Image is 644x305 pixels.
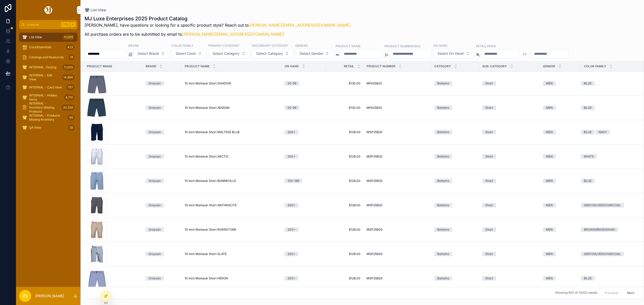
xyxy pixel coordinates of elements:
[581,106,638,110] a: BLUE
[29,126,41,130] span: QA View
[185,179,278,183] a: 10 Inch Montauk Short BONNEVILLE
[546,106,553,110] div: MEN
[329,81,360,85] span: $130.00
[546,154,553,159] div: MEN
[19,63,77,72] a: INTERNAL -Testing11,005
[19,20,77,29] button: Jump to...CtrlK
[523,51,527,57] p: to
[482,276,537,281] a: Short
[27,23,59,27] span: Jump to...
[16,29,80,139] div: scrollable content
[546,81,553,86] div: MEN
[485,154,493,159] div: Short
[85,22,351,28] p: [PERSON_NAME], have questions or looking for a specific product style? Reach out to
[581,203,638,208] a: GREY/SILVER/CHARCOAL
[329,130,360,134] span: $128.00
[434,252,476,256] a: Bottoms
[329,179,360,183] a: $128.00
[581,227,638,232] a: BROWN/BEIGE/KHAKI
[543,64,555,68] span: Gender
[19,123,77,132] a: QA View26
[288,81,296,86] div: 50-99
[185,252,278,256] a: 10 Inch Montauk Short SLATE
[482,154,537,159] a: Short
[434,154,476,159] a: Bottoms
[437,252,449,256] div: Bottoms
[367,276,383,280] span: MSP25B20
[146,227,179,232] a: Greyson
[213,51,239,56] span: Select Category
[584,203,621,208] div: GREY/SILVER/CHARCOAL
[85,8,106,13] a: List View
[149,179,161,183] div: Greyson
[64,94,74,100] div: 4,751
[482,252,537,256] a: Short
[185,64,210,68] span: Product Name
[437,179,449,183] div: Bottoms
[185,228,278,232] a: 10 Inch Montauk Short RIVERSTONE
[367,81,382,85] span: MFA25B20
[329,276,360,280] a: $128.00
[288,179,299,183] div: 100-199
[543,227,578,232] a: MEN
[68,115,74,121] div: 46
[367,130,428,134] a: MSP25B20
[62,64,74,70] div: 11,005
[329,106,360,110] span: $130.00
[581,130,638,134] a: BLUENAVY
[584,154,594,159] div: WHITE
[185,203,237,207] span: 10 Inch Montauk Short ANTHRACITE
[68,125,74,131] div: 26
[71,23,75,27] span: K
[367,228,383,232] span: MSP25B20
[295,43,308,48] label: Gender
[23,293,28,299] span: PS
[485,252,493,256] div: Short
[584,252,621,256] div: GREY/SILVER/CHARCOAL
[329,228,360,232] span: $128.00
[344,64,354,68] span: Retail
[295,49,334,58] button: Select Button
[584,106,592,110] div: BLUE
[433,43,448,48] label: On Hand
[434,64,451,68] span: Category
[149,276,161,281] div: Greyson
[543,179,578,183] a: MEN
[185,106,229,110] span: 10 Inch Montauk Short AEGEAN
[584,179,592,183] div: BLUE
[208,49,250,58] button: Select Button
[485,227,493,232] div: Short
[62,34,74,40] div: 11,005
[367,106,428,110] a: MFA25B20
[367,179,428,183] a: MSP25B20
[149,154,161,159] div: Greyson
[543,130,578,134] a: MEN
[288,154,295,159] div: 200+
[185,106,278,110] a: 10 Inch Montauk Short AEGEAN
[19,93,77,102] a: INTERNAL - Hidden Items4,751
[288,106,296,110] div: 50-99
[85,15,351,22] h1: MJ Luxe Enterprises 2025 Product Catalog
[285,106,323,110] a: 50-99
[543,203,578,208] a: MEN
[185,155,229,159] span: 10 Inch Montauk Short ARCTIC
[256,51,283,56] span: Select Category
[185,81,278,85] a: 10 Inch Montauk Short SHADOW
[182,32,284,37] a: [PERSON_NAME][EMAIL_ADDRESS][DOMAIN_NAME]
[66,84,74,90] div: 757
[185,179,236,183] span: 10 Inch Montauk Short BONNEVILLE
[29,73,60,81] span: INTERNAL - Edit View
[252,49,293,58] button: Select Button
[29,55,64,59] span: Catalogs and Resources
[329,252,360,256] a: $128.00
[288,227,295,232] div: 200+
[149,252,161,256] div: Greyson
[546,227,553,232] div: MEN
[285,179,323,183] a: 100-199
[146,203,179,208] a: Greyson
[128,43,139,48] label: Brand
[288,203,295,208] div: 200+
[546,130,553,134] div: MEN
